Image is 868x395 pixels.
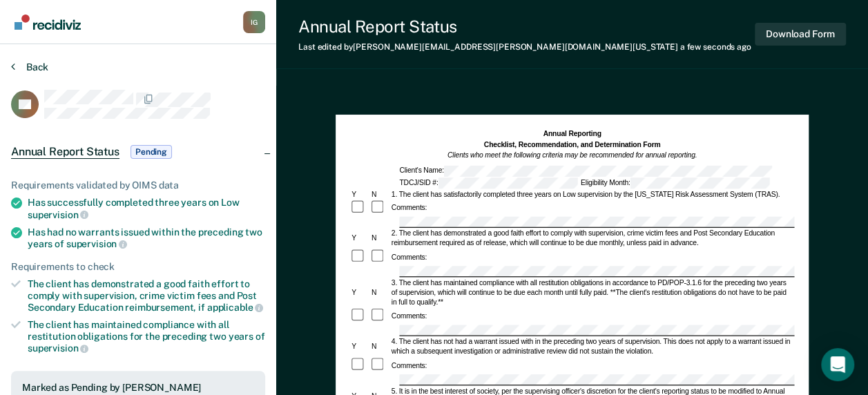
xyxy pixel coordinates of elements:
[298,42,751,52] div: Last edited by [PERSON_NAME][EMAIL_ADDRESS][PERSON_NAME][DOMAIN_NAME][US_STATE]
[28,319,265,354] div: The client has maintained compliance with all restitution obligations for the preceding two years of
[389,278,794,307] div: 3. The client has maintained compliance with all restitution obligations in accordance to PD/POP-...
[680,42,751,52] span: a few seconds ago
[15,15,81,30] img: Recidiviz
[11,261,265,273] div: Requirements to check
[11,61,48,73] button: Back
[11,180,265,191] div: Requirements validated by OIMS data
[389,311,428,321] div: Comments:
[207,302,263,313] span: applicable
[28,227,265,250] div: Has had no warrants issued within the preceding two years of
[369,342,389,351] div: N
[389,189,794,199] div: 1. The client has satisfactorily completed three years on Low supervision by the [US_STATE] Risk ...
[398,165,773,176] div: Client's Name:
[389,337,794,356] div: 4. The client has not had a warrant issued with in the preceding two years of supervision. This d...
[28,278,265,314] div: The client has demonstrated a good faith effort to comply with supervision, crime victim fees and...
[389,360,428,370] div: Comments:
[349,288,369,298] div: Y
[11,145,119,159] span: Annual Report Status
[389,203,428,213] div: Comments:
[243,11,265,33] div: I G
[298,17,751,37] div: Annual Report Status
[389,229,794,249] div: 2. The client has demonstrated a good faith effort to comply with supervision, crime victim fees ...
[389,252,428,262] div: Comments:
[28,197,265,220] div: Has successfully completed three years on Low
[349,234,369,244] div: Y
[447,151,696,160] em: Clients who meet the following criteria may be recommended for annual reporting.
[28,209,88,220] span: supervision
[755,23,846,46] button: Download Form
[579,177,771,189] div: Eligibility Month:
[821,348,854,381] div: Open Intercom Messenger
[369,189,389,199] div: N
[369,234,389,244] div: N
[483,141,660,149] strong: Checklist, Recommendation, and Determination Form
[28,343,88,354] span: supervision
[543,130,601,138] strong: Annual Reporting
[349,189,369,199] div: Y
[131,145,172,159] span: Pending
[349,342,369,351] div: Y
[398,177,579,189] div: TDCJ/SID #:
[66,238,127,249] span: supervision
[243,11,265,33] button: Profile dropdown button
[369,288,389,298] div: N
